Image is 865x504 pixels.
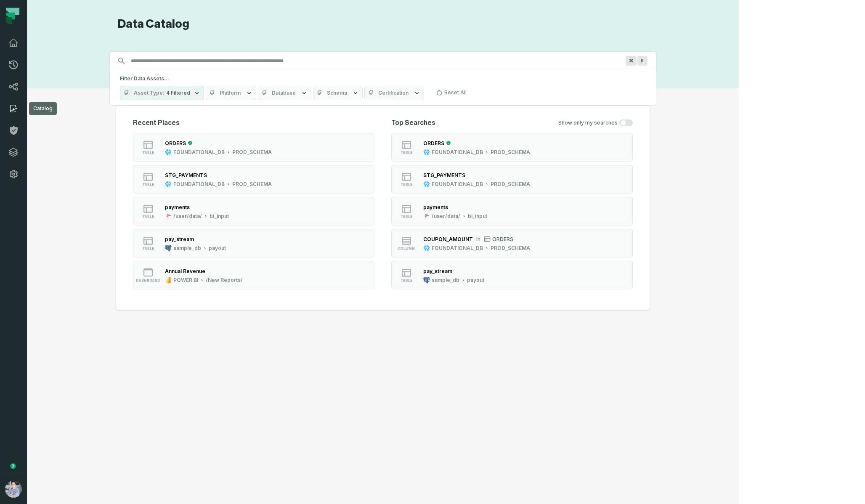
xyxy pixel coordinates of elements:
[9,462,17,470] div: Tooltip anchor
[29,102,57,115] div: Catalog
[626,56,637,66] span: Press ⌘ + K to focus the search bar
[5,481,22,498] img: avatar of Alon Nafta
[637,56,647,66] span: Press ⌘ + K to focus the search bar
[118,17,656,32] h1: Data Catalog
